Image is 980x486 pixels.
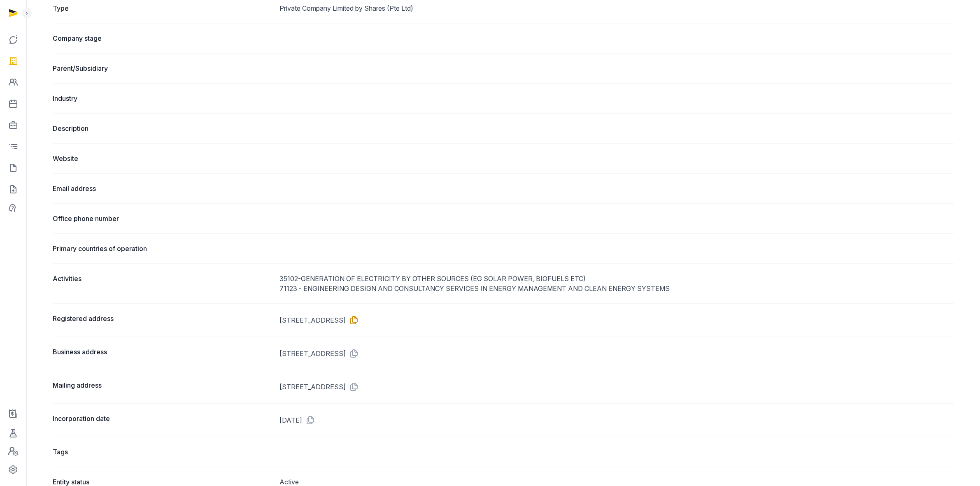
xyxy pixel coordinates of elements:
dd: [STREET_ADDRESS] [279,347,954,360]
dd: [STREET_ADDRESS] [279,314,954,327]
dt: Business address [53,347,273,360]
dt: Mailing address [53,380,273,393]
dt: Description [53,123,273,133]
dt: Type [53,3,273,13]
dt: Parent/Subsidiary [53,63,273,73]
dt: Office phone number [53,214,273,223]
dd: Private Company Limited by Shares (Pte Ltd) [279,3,954,13]
div: 71123 - ENGINEERING DESIGN AND CONSULTANCY SERVICES IN ENERGY MANAGEMENT AND CLEAN ENERGY SYSTEMS [279,284,954,293]
dt: Email address [53,184,273,193]
dt: Industry [53,93,273,103]
dt: Incorporation date [53,414,273,427]
div: 35102-GENERATION OF ELECTRICITY BY OTHER SOURCES (EG SOLAR POWER, BIOFUELS ETC) [279,274,954,284]
dd: [STREET_ADDRESS] [279,380,954,393]
dt: Activities [53,274,273,293]
dt: Tags [53,447,273,457]
dt: Company stage [53,33,273,43]
dt: Primary countries of operation [53,244,273,253]
dt: Website [53,153,273,163]
dd: [DATE] [279,414,954,427]
dt: Registered address [53,314,273,327]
